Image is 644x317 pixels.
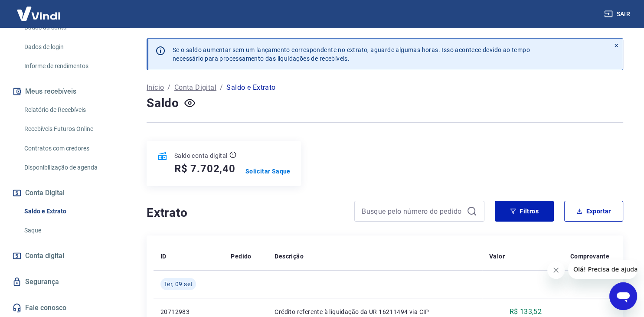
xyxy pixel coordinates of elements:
[21,140,119,157] a: Contratos com credores
[10,272,119,291] a: Segurança
[5,6,73,13] span: Olá! Precisa de ajuda?
[226,82,275,93] p: Saldo e Extrato
[21,19,119,36] a: Dados da conta
[174,162,235,176] h5: R$ 7.702,40
[160,252,167,261] p: ID
[362,205,463,218] input: Busque pelo número do pedido
[147,204,344,222] h4: Extrato
[160,307,217,316] p: 20712983
[173,46,530,63] p: Se o saldo aumentar sem um lançamento correspondente no extrato, aguarde algumas horas. Isso acon...
[275,252,304,261] p: Descrição
[570,252,609,261] p: Comprovante
[10,183,119,203] button: Conta Digital
[220,82,223,93] p: /
[147,95,179,112] h4: Saldo
[602,6,634,22] button: Sair
[174,82,216,93] a: Conta Digital
[564,201,623,222] button: Exportar
[21,38,119,56] a: Dados de login
[21,101,119,119] a: Relatório de Recebíveis
[609,282,637,310] iframe: Button to launch messaging window
[167,82,170,93] p: /
[21,159,119,176] a: Disponibilização de agenda
[10,0,67,27] img: Vindi
[568,260,637,279] iframe: Message from company
[231,252,251,261] p: Pedido
[10,246,119,265] a: Conta digital
[509,307,542,317] p: R$ 133,52
[10,82,119,101] button: Meus recebíveis
[21,57,119,75] a: Informe de rendimentos
[21,222,119,239] a: Saque
[275,307,475,316] p: Crédito referente à liquidação da UR 16211494 via CIP
[174,151,228,160] p: Saldo conta digital
[164,280,193,288] span: Ter, 09 set
[547,261,565,279] iframe: Close message
[245,167,291,176] a: Solicitar Saque
[489,252,505,261] p: Valor
[495,201,554,222] button: Filtros
[21,203,119,220] a: Saldo e Extrato
[25,250,64,262] span: Conta digital
[147,82,164,93] a: Início
[21,120,119,138] a: Recebíveis Futuros Online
